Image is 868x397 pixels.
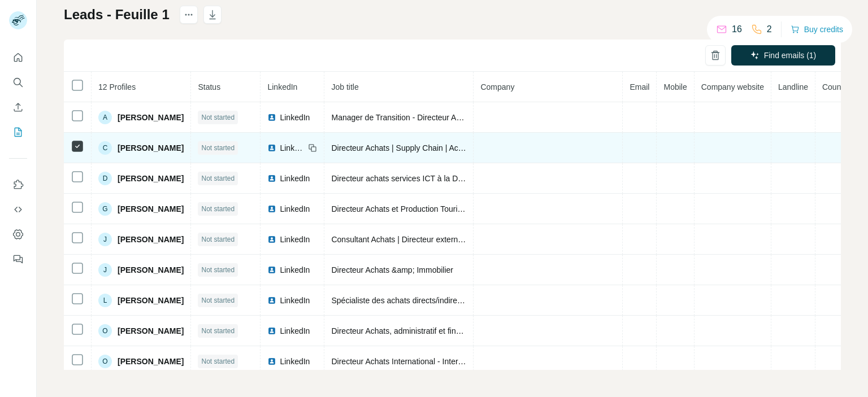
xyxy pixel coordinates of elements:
[201,143,235,153] span: Not started
[201,295,235,306] span: Not started
[480,82,514,91] span: Company
[98,263,112,277] div: J
[9,174,27,195] button: Use Surfe on LinkedIn
[9,122,27,142] button: My lists
[98,294,112,307] div: L
[778,82,808,91] span: Landline
[280,325,310,337] span: LinkedIn
[98,355,112,368] div: O
[267,174,276,183] img: LinkedIn logo
[764,50,817,61] span: Find emails (1)
[118,142,184,154] span: [PERSON_NAME]
[701,82,764,91] span: Company website
[280,173,310,184] span: LinkedIn
[118,325,184,337] span: [PERSON_NAME]
[331,357,803,366] span: Directeur Achats International - International Procurement Director Directeur Achats à Temps Part...
[267,326,276,335] img: LinkedIn logo
[791,21,843,37] button: Buy credits
[267,143,276,152] img: LinkedIn logo
[331,265,453,274] span: Directeur Achats &amp; Immobilier
[98,172,112,185] div: D
[98,141,112,155] div: C
[201,112,235,123] span: Not started
[280,112,310,123] span: LinkedIn
[201,326,235,336] span: Not started
[267,113,276,122] img: LinkedIn logo
[663,82,687,91] span: Mobile
[9,97,27,117] button: Enrich CSV
[201,173,235,184] span: Not started
[9,72,27,93] button: Search
[331,235,608,244] span: Consultant Achats | Directeur externalisé • PME | ESMS | EHPAD | RSS | Hôtel
[98,111,112,124] div: A
[331,326,601,335] span: Directeur Achats, administratif et financier chez Groupe Deck developpement
[98,324,112,338] div: O
[201,356,235,367] span: Not started
[630,82,649,91] span: Email
[9,47,27,68] button: Quick start
[9,224,27,245] button: Dashboard
[267,82,297,91] span: LinkedIn
[64,6,170,24] h1: Leads - Feuille 1
[201,265,235,275] span: Not started
[180,6,198,24] button: actions
[267,235,276,244] img: LinkedIn logo
[331,174,845,183] span: Directeur achats services ICT à la Défense | Expert marchés publics &amp; achats ICT | Formateur ...
[280,295,310,306] span: LinkedIn
[822,82,850,91] span: Country
[280,234,310,245] span: LinkedIn
[280,142,305,154] span: LinkedIn
[267,204,276,213] img: LinkedIn logo
[732,23,742,36] p: 16
[331,204,478,213] span: Directeur Achats et Production Touristique
[98,202,112,216] div: G
[280,203,310,215] span: LinkedIn
[118,203,184,215] span: [PERSON_NAME]
[118,356,184,367] span: [PERSON_NAME]
[267,296,276,305] img: LinkedIn logo
[331,82,358,91] span: Job title
[118,234,184,245] span: [PERSON_NAME]
[9,249,27,269] button: Feedback
[9,199,27,220] button: Use Surfe API
[118,264,184,276] span: [PERSON_NAME]
[267,357,276,366] img: LinkedIn logo
[331,143,695,152] span: Directeur Achats | Supply Chain | Achats Responsables | Industrie | ETI Grands Groupes Scale Up PME
[118,295,184,306] span: [PERSON_NAME]
[118,112,184,123] span: [PERSON_NAME]
[118,173,184,184] span: [PERSON_NAME]
[767,23,772,36] p: 2
[280,356,310,367] span: LinkedIn
[331,113,836,122] span: Manager de Transition - Directeur Achats/Logistique - Développement Commercial PME innovante - Si...
[267,265,276,274] img: LinkedIn logo
[98,82,136,91] span: 12 Profiles
[198,82,220,91] span: Status
[280,264,310,276] span: LinkedIn
[731,45,835,66] button: Find emails (1)
[98,233,112,246] div: J
[201,204,235,214] span: Not started
[201,234,235,245] span: Not started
